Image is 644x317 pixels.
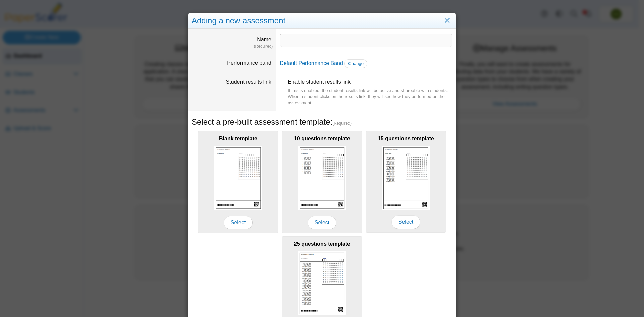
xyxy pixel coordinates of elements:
a: Close [442,15,452,27]
img: scan_sheet_25_questions.png [298,251,346,316]
b: 10 questions template [294,136,350,141]
a: Default Performance Band [280,60,343,66]
label: Student results link [226,79,273,85]
span: Enable student results link [288,79,452,106]
b: 15 questions template [378,136,434,141]
label: Name [257,37,273,42]
div: Adding a new assessment [188,13,456,29]
span: Change [348,61,364,66]
label: Performance band [227,60,273,66]
img: scan_sheet_blank.png [214,146,262,210]
h5: Select a pre-built assessment template: [192,116,452,128]
a: Change [344,59,367,68]
div: If this is enabled, the student results link will be active and shareable with students. When a s... [288,88,452,106]
b: Blank template [219,136,257,141]
img: scan_sheet_10_questions.png [298,146,346,210]
dfn: (Required) [192,44,273,49]
span: Select [391,215,420,229]
span: (Required) [332,121,352,126]
img: scan_sheet_15_questions.png [382,146,430,210]
b: 25 questions template [294,241,350,247]
span: Select [224,216,253,229]
span: Select [308,216,336,229]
